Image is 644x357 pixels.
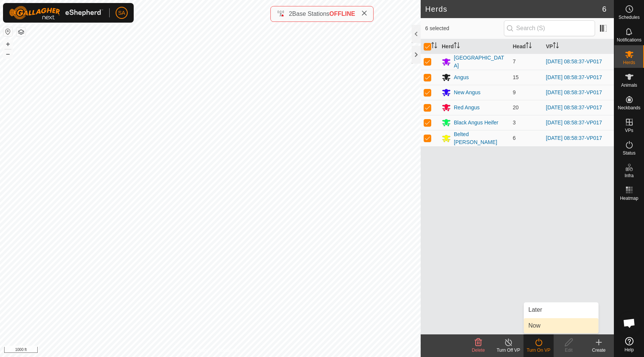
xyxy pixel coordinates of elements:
span: Base Stations [292,11,330,17]
span: Animals [621,83,637,87]
a: [DATE] 08:58:37-VP017 [546,89,602,95]
button: Map Layers [17,28,26,37]
span: 7 [513,58,516,64]
span: 6 selected [425,25,504,32]
h2: Herds [425,5,602,14]
div: Turn On VP [523,347,554,354]
span: Herds [623,60,635,65]
div: Turn Off VP [493,347,523,354]
div: Angus [454,74,469,81]
th: Herd [439,39,510,54]
a: [DATE] 08:58:37-VP017 [546,135,602,141]
a: [DATE] 08:58:37-VP017 [546,58,602,64]
span: 6 [602,3,606,15]
div: Create [584,347,614,354]
div: [GEOGRAPHIC_DATA] [454,54,507,70]
span: OFFLINE [330,11,355,17]
a: [DATE] 08:58:37-VP017 [546,74,602,80]
button: Reset Map [3,27,12,36]
span: Status [623,151,635,155]
span: SA [118,9,125,17]
span: 6 [513,135,516,141]
span: Infra [624,173,633,178]
a: Help [614,334,644,355]
img: Gallagher Logo [9,6,103,20]
p-sorticon: Activate to sort [553,43,559,49]
span: Help [624,348,634,352]
span: 2 [289,11,292,17]
a: [DATE] 08:58:37-VP017 [546,120,602,126]
th: Head [510,39,543,54]
a: [DATE] 08:58:37-VP017 [546,104,602,110]
span: VPs [625,128,633,133]
span: 20 [513,104,519,110]
span: Now [528,321,540,330]
div: Edit [554,347,584,354]
span: 9 [513,89,516,95]
div: Open chat [618,312,641,334]
span: Schedules [618,15,639,20]
li: Now [524,318,598,333]
input: Search (S) [504,20,595,36]
th: VP [543,39,614,54]
p-sorticon: Activate to sort [454,43,460,49]
div: Red Angus [454,104,480,112]
span: 3 [513,120,516,126]
span: Notifications [617,38,641,42]
li: Later [524,302,598,317]
span: 15 [513,74,519,80]
button: – [3,49,12,58]
div: Belted [PERSON_NAME] [454,130,507,146]
button: + [3,40,12,49]
p-sorticon: Activate to sort [526,43,532,49]
p-sorticon: Activate to sort [431,43,437,49]
span: Later [528,305,542,314]
div: New Angus [454,89,481,97]
span: Neckbands [618,106,640,110]
div: Black Angus Heifer [454,119,498,127]
a: Privacy Policy [180,347,209,354]
a: Contact Us [218,347,240,354]
span: Delete [472,348,485,353]
span: Heatmap [620,196,638,201]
